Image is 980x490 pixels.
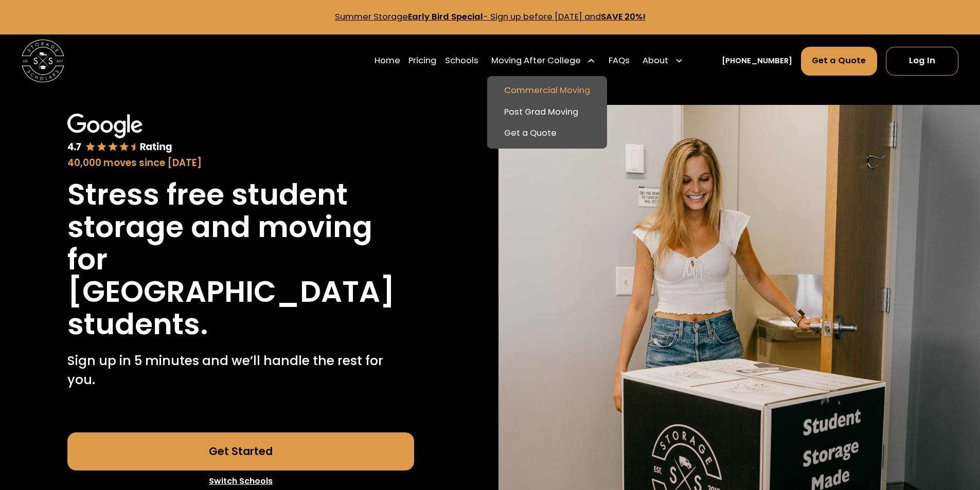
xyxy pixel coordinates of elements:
a: Get Started [67,432,414,471]
a: Get a Quote [801,47,878,76]
div: About [643,55,668,67]
a: Commercial Moving [491,80,603,102]
h1: [GEOGRAPHIC_DATA] [67,276,395,308]
h1: students. [67,308,208,340]
a: FAQs [609,46,630,76]
strong: SAVE 20%! [601,11,646,23]
div: Moving After College [491,55,581,67]
p: Sign up in 5 minutes and we’ll handle the rest for you. [67,351,414,390]
div: 40,000 moves since [DATE] [67,156,414,170]
img: Google 4.7 star rating [67,114,172,154]
a: Get a Quote [491,123,603,144]
nav: Moving After College [487,76,608,149]
a: Schools [445,46,478,76]
img: Storage Scholars main logo [22,40,64,82]
a: Post Grad Moving [491,102,603,123]
a: Pricing [408,46,436,76]
a: Home [375,46,400,76]
a: Summer StorageEarly Bird Special- Sign up before [DATE] andSAVE 20%! [335,11,646,23]
h1: Stress free student storage and moving for [67,178,414,276]
a: [PHONE_NUMBER] [722,56,792,67]
a: Log In [886,47,958,76]
div: Moving After College [487,46,600,76]
strong: Early Bird Special [408,11,483,23]
div: About [638,46,688,76]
